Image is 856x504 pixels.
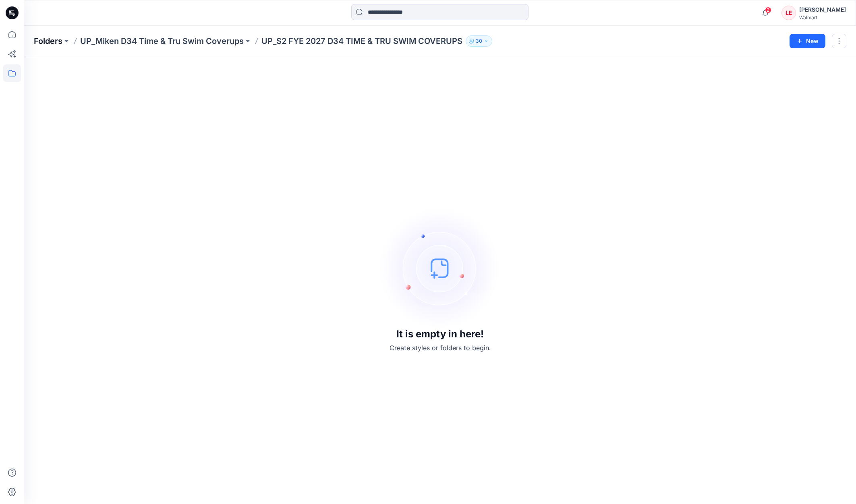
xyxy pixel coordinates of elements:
p: Create styles or folders to begin. [390,343,491,353]
p: UP_S2 FYE 2027 D34 TIME & TRU SWIM COVERUPS [261,35,462,47]
span: 2 [765,7,771,13]
img: empty-state-image.svg [380,208,501,328]
h3: It is empty in here! [396,328,484,340]
a: Folders [34,35,62,47]
div: LE [781,6,796,20]
p: 30 [476,37,482,45]
div: [PERSON_NAME] [799,5,846,14]
a: UP_Miken D34 Time & Tru Swim Coverups [80,35,244,47]
button: 30 [466,35,492,47]
button: New [790,34,825,48]
div: Walmart [799,14,846,21]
